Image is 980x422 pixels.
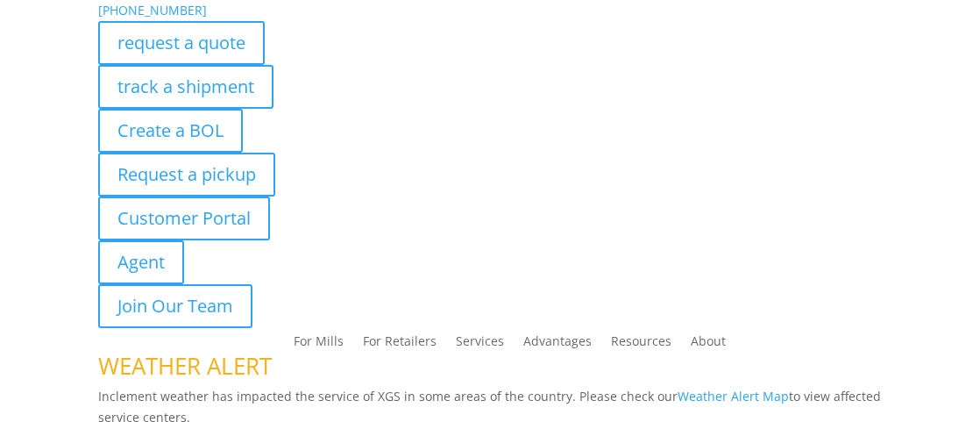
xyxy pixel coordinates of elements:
[98,284,252,328] a: Join Our Team
[98,21,265,65] a: request a quote
[294,335,344,354] a: For Mills
[691,335,726,354] a: About
[98,240,184,284] a: Agent
[363,335,437,354] a: For Retailers
[98,153,275,197] a: Request a pickup
[678,388,789,404] a: Weather Alert Map
[98,197,270,240] a: Customer Portal
[456,335,504,354] a: Services
[98,109,243,153] a: Create a BOL
[98,350,272,382] span: WEATHER ALERT
[98,2,207,18] a: [PHONE_NUMBER]
[611,335,671,354] a: Resources
[98,65,273,109] a: track a shipment
[523,335,592,354] a: Advantages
